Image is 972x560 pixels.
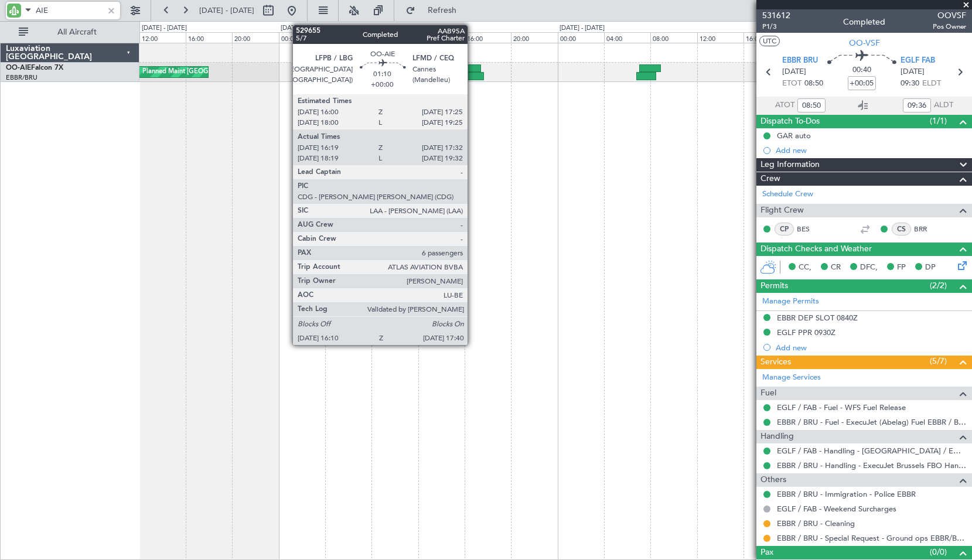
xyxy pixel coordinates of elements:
div: EGLF PPR 0930Z [777,327,835,337]
span: All Aircraft [30,28,124,36]
a: EBBR / BRU - Cleaning [777,518,855,528]
a: EGLF / FAB - Handling - [GEOGRAPHIC_DATA] / EGLF / FAB [777,446,966,456]
span: Pos Owner [933,22,966,32]
input: --:-- [903,98,931,112]
a: EGLF / FAB - Fuel - WFS Fuel Release [777,402,906,412]
a: EBBR / BRU - Fuel - ExecuJet (Abelag) Fuel EBBR / BRU [777,417,966,427]
button: All Aircraft [13,23,127,42]
span: EGLF FAB [901,55,935,67]
span: Refresh [418,6,467,15]
span: EBBR BRU [782,55,818,67]
span: DFC, [860,262,878,274]
div: 16:00 [186,32,232,43]
div: CS [892,223,911,235]
span: CC, [799,262,811,274]
span: (5/7) [930,355,947,367]
div: GAR auto [777,131,811,141]
span: Others [760,473,786,487]
div: [DATE] - [DATE] [560,23,605,33]
a: EBBR/BRU [6,73,37,82]
span: OO-AIE [6,64,31,71]
a: EBBR / BRU - Handling - ExecuJet Brussels FBO Handling Abelag [777,460,966,470]
span: (0/0) [930,546,947,558]
span: Pax [760,546,773,559]
div: 08:00 [371,32,418,43]
a: EBBR / BRU - Special Request - Ground ops EBBR/BRU [777,533,966,543]
a: EGLF / FAB - Weekend Surcharges [777,504,896,514]
span: [DATE] - [DATE] [199,5,254,16]
div: 20:00 [511,32,557,43]
a: EBBR / BRU - Immigration - Police EBBR [777,489,916,499]
div: 08:00 [650,32,697,43]
span: (1/1) [930,115,947,127]
a: OO-AIEFalcon 7X [6,64,63,71]
span: 531612 [762,9,790,22]
input: A/C (Reg. or Type) [36,2,103,19]
a: BRR [914,224,940,234]
a: BES [797,224,823,234]
div: 12:00 [418,32,465,43]
div: 04:00 [604,32,650,43]
span: Fuel [760,387,776,400]
div: Completed [843,16,885,28]
span: Dispatch Checks and Weather [760,243,872,256]
div: 04:00 [325,32,371,43]
a: Manage Services [762,372,821,384]
a: Manage Permits [762,296,819,308]
span: Leg Information [760,158,820,172]
div: 12:00 [139,32,186,43]
div: 16:00 [465,32,511,43]
span: Dispatch To-Dos [760,115,820,128]
span: ETOT [782,78,802,90]
span: DP [925,262,936,274]
span: Permits [760,279,788,293]
div: 12:00 [697,32,744,43]
span: CR [831,262,841,274]
span: Handling [760,430,794,443]
div: 20:00 [232,32,278,43]
span: (2/2) [930,279,947,292]
span: P1/3 [762,22,790,32]
div: 16:00 [744,32,790,43]
div: [DATE] - [DATE] [142,23,187,33]
span: ALDT [934,100,953,111]
div: 00:00 [558,32,604,43]
span: Services [760,356,791,369]
div: [DATE] - [DATE] [281,23,326,33]
span: Crew [760,172,780,186]
a: Schedule Crew [762,189,813,200]
span: ELDT [922,78,941,90]
span: OOVSF [933,9,966,22]
div: Planned Maint [GEOGRAPHIC_DATA] ([GEOGRAPHIC_DATA]) [142,63,327,81]
span: 00:40 [852,64,871,76]
span: 09:30 [901,78,919,90]
div: CP [775,223,794,235]
input: --:-- [797,98,826,112]
div: 00:00 [279,32,325,43]
span: [DATE] [782,66,806,78]
span: FP [897,262,906,274]
span: 08:50 [804,78,823,90]
div: Add new [776,145,966,155]
span: Flight Crew [760,204,804,217]
div: Add new [776,343,966,353]
div: EBBR DEP SLOT 0840Z [777,313,858,323]
span: [DATE] [901,66,925,78]
button: Refresh [400,1,470,20]
span: OO-VSF [849,37,880,49]
span: ATOT [775,100,794,111]
button: UTC [759,36,780,46]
